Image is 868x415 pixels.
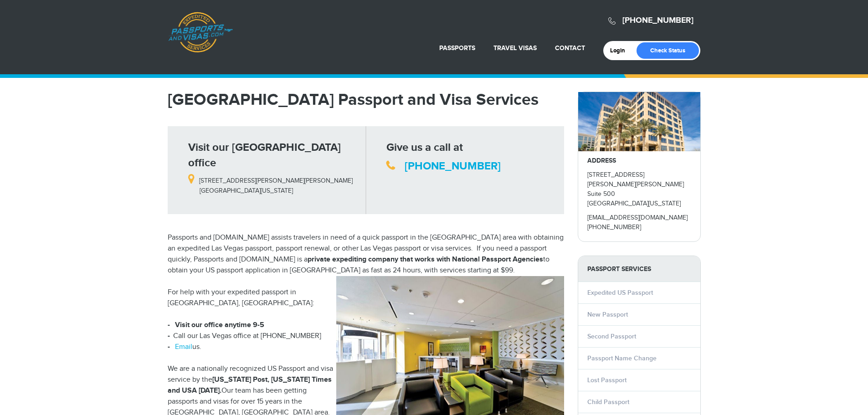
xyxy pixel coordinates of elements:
[168,375,332,395] strong: [US_STATE] Post, [US_STATE] Times and USA [DATE].
[439,44,475,52] a: Passports
[587,311,628,318] a: New Passport
[587,354,657,362] a: Passport Name Change
[308,255,543,264] strong: private expediting company that works with National Passport Agencies
[386,141,463,154] strong: Give us a call at
[587,376,627,384] a: Lost Passport
[168,12,233,53] a: Passports & [DOMAIN_NAME]
[168,342,564,353] li: us.
[587,333,636,340] a: Second Passport
[168,287,564,309] p: For help with your expedited passport in [GEOGRAPHIC_DATA], [GEOGRAPHIC_DATA]:
[188,171,359,195] p: [STREET_ADDRESS][PERSON_NAME][PERSON_NAME] [GEOGRAPHIC_DATA][US_STATE]
[587,157,616,164] strong: ADDRESS
[168,232,564,276] p: Passports and [DOMAIN_NAME] assists travelers in need of a quick passport in the [GEOGRAPHIC_DATA...
[610,47,632,54] a: Login
[405,159,501,173] a: [PHONE_NUMBER]
[587,398,629,406] a: Child Passport
[622,15,693,26] a: [PHONE_NUMBER]
[587,214,688,221] a: [EMAIL_ADDRESS][DOMAIN_NAME]
[188,141,341,169] strong: Visit our [GEOGRAPHIC_DATA] office
[578,256,700,282] strong: PASSPORT SERVICES
[175,321,264,329] strong: Visit our office anytime 9-5
[555,44,585,52] a: Contact
[168,331,564,342] li: Call our Las Vegas office at [PHONE_NUMBER]
[587,170,691,209] p: [STREET_ADDRESS][PERSON_NAME][PERSON_NAME] Suite 500 [GEOGRAPHIC_DATA][US_STATE]
[637,42,699,59] a: Check Status
[587,223,691,232] p: [PHONE_NUMBER]
[587,289,653,297] a: Expedited US Passport
[493,44,537,52] a: Travel Visas
[175,343,192,351] a: Email
[168,92,564,108] h1: [GEOGRAPHIC_DATA] Passport and Visa Services
[578,92,700,151] img: howardhughes_-_28de80_-_029b8f063c7946511503b0bb3931d518761db640.jpg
